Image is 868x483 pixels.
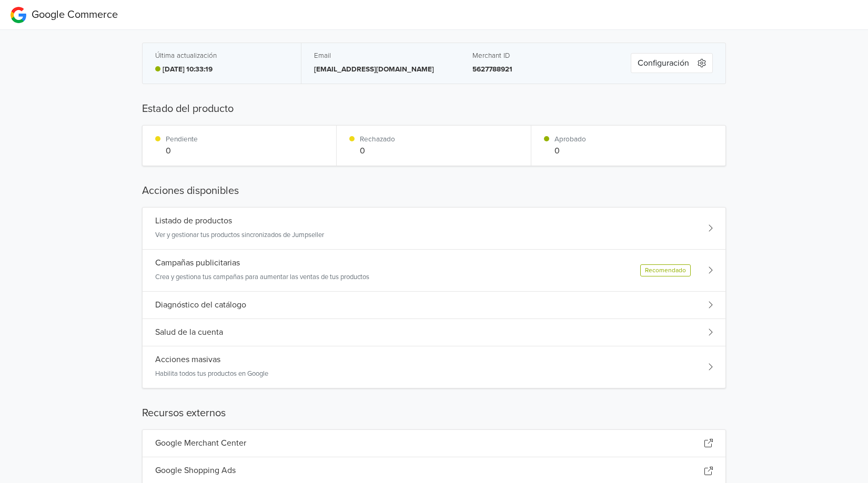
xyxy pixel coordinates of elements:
h5: Salud de la cuenta [155,327,223,337]
div: Recomendado [640,264,691,276]
button: Configuración [631,53,713,73]
p: Aprobado [554,134,586,145]
h5: Recursos externos [142,405,726,421]
p: [EMAIL_ADDRESS][DOMAIN_NAME] [314,64,447,75]
h5: Listado de productos [155,216,232,226]
p: 0 [166,145,198,157]
h5: Campañas publicitarias [155,258,240,268]
p: Crea y gestiona tus campañas para aumentar las ventas de tus productos [155,272,369,283]
p: 0 [554,145,586,157]
h5: Diagnóstico del catálogo [155,300,246,310]
div: Diagnóstico del catálogo [143,292,725,319]
div: Listado de productosVer y gestionar tus productos sincronizados de Jumpseller [143,208,725,250]
p: Rechazado [360,134,395,145]
h5: Merchant ID [472,52,605,60]
p: Pendiente [166,134,198,145]
div: Aprobado0 [531,126,725,166]
h5: Google Shopping Ads [155,466,236,476]
h5: Google Merchant Center [155,438,246,448]
p: [DATE] 10:33:19 [163,64,213,75]
p: 5627788921 [472,64,605,75]
div: Campañas publicitariasCrea y gestiona tus campañas para aumentar las ventas de tus productosRecom... [143,250,725,292]
span: Google Commerce [32,8,118,21]
h5: Acciones disponibles [142,183,726,199]
div: Acciones masivasHabilita todos tus productos en Google [143,346,725,388]
div: Rechazado0 [337,126,531,166]
div: Pendiente0 [143,126,337,166]
p: 0 [360,145,395,157]
h5: Acciones masivas [155,355,220,365]
h5: Última actualización [155,52,217,60]
div: Google Merchant Center [143,430,725,457]
h5: Estado del producto [142,101,726,117]
h5: Email [314,52,447,60]
p: Habilita todos tus productos en Google [155,369,268,379]
div: Salud de la cuenta [143,319,725,346]
p: Ver y gestionar tus productos sincronizados de Jumpseller [155,230,324,241]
